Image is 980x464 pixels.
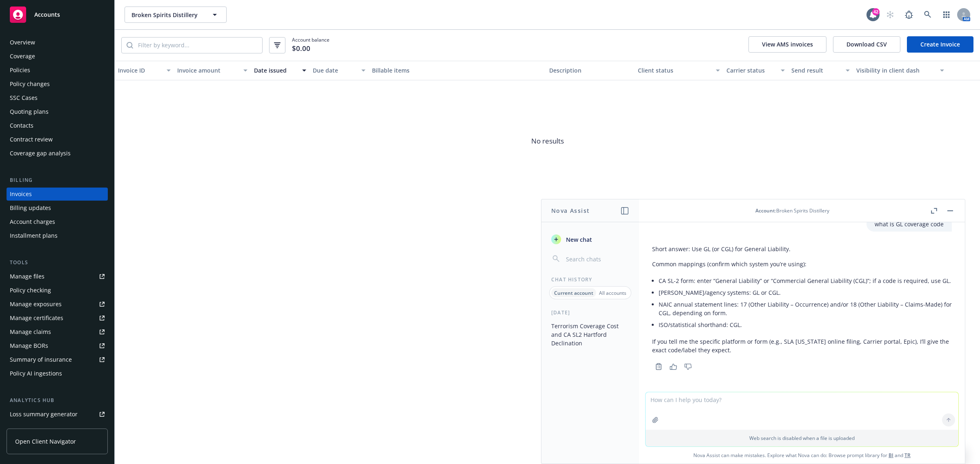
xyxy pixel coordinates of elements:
button: Invoice ID [115,61,174,80]
a: Report a Bug [901,7,917,23]
button: View AMS invoices [748,36,826,53]
li: CA SL-2 form: enter “General Liability” or “Commercial General Liability (CGL)”; if a code is req... [659,275,952,287]
p: All accounts [599,289,626,296]
div: Analytics hub [7,396,108,404]
a: Policy changes [7,77,108,91]
div: Policy checking [10,284,51,297]
div: Description [549,66,631,75]
div: Coverage gap analysis [10,147,71,160]
span: No results [115,80,980,203]
li: ISO/statistical shorthand: CGL. [659,319,952,331]
li: NAIC annual statement lines: 17 (Other Liability – Occurrence) and/or 18 (Other Liability – Claim... [659,298,952,319]
span: Nova Assist can make mistakes. Explore what Nova can do: Browse prompt library for and [642,447,962,464]
div: Policy changes [10,77,50,91]
div: Installment plans [10,229,58,242]
a: Coverage [7,50,108,63]
span: Broken Spirits Distillery [131,11,202,19]
a: Policy checking [7,284,108,297]
a: Summary of insurance [7,353,108,366]
p: Current account [554,289,593,296]
a: Loss summary generator [7,408,108,421]
a: Search [920,7,936,23]
svg: Copy to clipboard [655,363,662,370]
button: Send result [788,61,853,80]
a: Account charges [7,215,108,228]
div: Carrier status [726,66,776,75]
button: New chat [548,232,633,247]
span: Accounts [34,11,60,18]
a: Quoting plans [7,105,108,118]
a: Manage exposures [7,298,108,311]
a: Coverage gap analysis [7,147,108,160]
a: TR [904,452,911,459]
a: Contacts [7,119,108,132]
a: Billing updates [7,201,108,214]
button: Thumbs down [682,361,695,372]
div: Summary of insurance [10,353,72,366]
div: Contract review [10,133,53,146]
p: what is GL coverage code [875,220,944,228]
button: Invoice amount [174,61,251,80]
svg: Search [127,42,133,49]
input: Filter by keyword... [133,38,262,53]
input: Search chats [564,253,629,265]
button: Client status [635,61,723,80]
div: Invoices [10,188,32,201]
a: Contract review [7,133,108,146]
button: Due date [310,61,369,80]
p: Common mappings (confirm which system you’re using): [652,260,952,268]
div: Manage exposures [10,298,62,311]
a: Invoices [7,188,108,201]
div: Billing updates [10,201,51,214]
a: Overview [7,36,108,49]
div: Invoice ID [118,66,162,75]
div: Visibility in client dash [856,66,935,75]
div: Quoting plans [10,105,49,118]
div: Manage certificates [10,312,63,325]
div: Date issued [254,66,298,75]
div: Policies [10,64,30,77]
div: Billable items [372,66,543,75]
div: : Broken Spirits Distillery [755,207,829,214]
div: [DATE] [541,309,639,316]
a: BI [889,452,893,459]
button: Visibility in client dash [853,61,947,80]
a: Policies [7,64,108,77]
a: Switch app [938,7,955,23]
div: Invoice amount [177,66,238,75]
a: Start snowing [882,7,898,23]
div: Manage BORs [10,339,48,352]
p: Short answer: Use GL (or CGL) for General Liability. [652,245,952,253]
div: Send result [791,66,841,75]
span: Account balance [292,36,330,54]
button: Download CSV [833,36,900,53]
a: Policy AI ingestions [7,367,108,380]
div: Tools [7,259,108,267]
div: Policy AI ingestions [10,367,62,380]
a: Create Invoice [907,36,973,53]
div: Coverage [10,50,35,63]
h1: Nova Assist [551,206,590,215]
a: Manage claims [7,325,108,338]
button: Date issued [251,61,310,80]
p: Web search is disabled when a file is uploaded [650,435,953,442]
div: Overview [10,36,35,49]
button: Billable items [369,61,546,80]
button: Terrorism Coverage Cost and CA SL2 Hartford Declination [548,319,633,350]
div: Manage files [10,270,45,283]
a: Manage certificates [7,312,108,325]
div: Loss summary generator [10,408,78,421]
button: Carrier status [723,61,788,80]
span: New chat [564,235,592,244]
div: Manage claims [10,325,51,338]
span: Open Client Navigator [15,437,76,446]
button: Broken Spirits Distillery [125,7,227,23]
div: Account charges [10,215,55,228]
a: SSC Cases [7,91,108,104]
div: Due date [313,66,356,75]
li: [PERSON_NAME]/agency systems: GL or CGL. [659,287,952,298]
a: Manage BORs [7,339,108,352]
span: $0.00 [292,43,310,54]
button: Description [546,61,635,80]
